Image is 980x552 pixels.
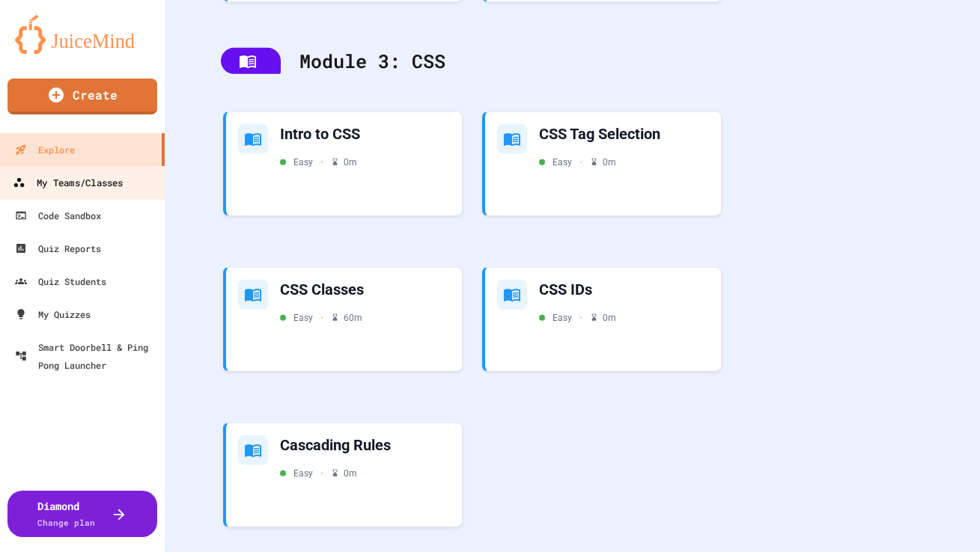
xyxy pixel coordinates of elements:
span: • [579,156,582,169]
div: Diamond [38,498,96,530]
div: Quiz Reports [15,239,101,257]
div: Cascading Rules [280,435,450,455]
div: My Teams/Classes [13,174,123,192]
div: My Quizzes [15,305,91,323]
div: Quiz Students [15,272,106,290]
span: Change plan [38,517,96,528]
div: Module 3: CSS [206,32,939,91]
span: • [320,311,323,325]
button: DiamondChange plan [7,491,157,537]
div: Easy 60 m [280,311,362,325]
div: CSS Classes [280,280,450,299]
div: CSS IDs [539,280,709,299]
span: • [320,156,323,169]
a: Create [7,79,157,114]
div: CSS Tag Selection [539,124,709,144]
div: Explore [15,141,75,159]
div: Easy 0 m [539,311,616,325]
div: Smart Doorbell & Ping Pong Launcher [15,338,159,374]
img: logo-orange.svg [15,15,150,54]
div: Easy 0 m [539,156,616,169]
div: Easy 0 m [280,156,357,169]
div: Easy 0 m [280,467,357,480]
div: Code Sandbox [15,206,101,224]
span: • [320,467,323,480]
div: Intro to CSS [280,124,450,144]
span: • [579,311,582,325]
